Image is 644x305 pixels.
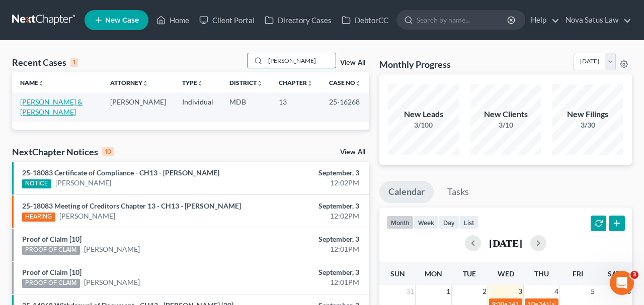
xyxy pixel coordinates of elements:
a: Chapterunfold_more [279,79,313,86]
i: unfold_more [257,80,263,86]
iframe: Intercom live chat [610,271,634,295]
a: Help [526,11,559,29]
a: Typeunfold_more [182,79,203,86]
td: 25-16268 [321,92,369,121]
div: September, 3 [254,267,359,277]
a: 25-18083 Meeting of Creditors Chapter 13 - CH13 - [PERSON_NAME] [22,201,241,210]
a: DebtorCC [337,11,393,29]
a: Attorneyunfold_more [110,79,148,86]
span: 4 [553,285,559,297]
span: Sat [608,269,620,278]
span: 2 [481,285,488,297]
span: 3 [517,285,523,297]
div: September, 3 [254,201,359,211]
a: Home [151,11,194,29]
i: unfold_more [38,80,44,86]
div: 12:02PM [254,178,359,188]
span: 1 [445,285,451,297]
div: 3/30 [552,120,623,130]
a: Districtunfold_more [229,79,263,86]
i: unfold_more [142,80,148,86]
a: Proof of Claim [10] [22,268,82,276]
h2: [DATE] [489,238,522,248]
button: day [439,216,459,229]
div: 12:01PM [254,277,359,287]
div: 12:01PM [254,244,359,254]
div: 10 [102,147,114,156]
td: [PERSON_NAME] [102,92,174,121]
a: Client Portal [194,11,260,29]
span: Fri [573,269,583,278]
div: NOTICE [22,179,51,188]
td: 13 [271,92,321,121]
a: [PERSON_NAME] [84,244,140,254]
a: 25-18083 Certificate of Compliance - CH13 - [PERSON_NAME] [22,168,219,177]
div: 3/100 [388,120,459,130]
span: 5 [590,285,596,297]
i: unfold_more [197,80,203,86]
div: New Leads [388,109,459,120]
span: 3 [630,271,638,279]
span: New Case [105,17,139,24]
a: View All [340,59,365,66]
span: 31 [405,285,415,297]
div: September, 3 [254,168,359,178]
a: Nameunfold_more [20,79,44,86]
div: New Clients [470,109,541,120]
button: month [386,216,414,229]
input: Search by name... [265,53,336,68]
div: NextChapter Notices [12,146,114,158]
a: Calendar [379,181,434,203]
td: MDB [221,92,271,121]
a: Case Nounfold_more [329,79,361,86]
div: HEARING [22,213,55,222]
button: week [414,216,439,229]
div: 12:02PM [254,211,359,221]
div: Recent Cases [12,56,78,68]
div: PROOF OF CLAIM [22,279,80,288]
a: [PERSON_NAME] [59,211,115,221]
span: Sun [390,269,405,278]
a: [PERSON_NAME] [55,178,111,188]
span: Wed [498,269,514,278]
button: list [459,216,478,229]
a: Proof of Claim [10] [22,235,82,243]
a: Nova Satus Law [560,11,631,29]
div: PROOF OF CLAIM [22,246,80,255]
span: Tue [463,269,476,278]
a: View All [340,149,365,156]
span: Thu [534,269,549,278]
a: [PERSON_NAME] [84,277,140,287]
a: [PERSON_NAME] & [PERSON_NAME] [20,97,83,116]
span: Mon [425,269,442,278]
div: 1 [70,58,78,67]
a: Tasks [438,181,478,203]
div: 3/10 [470,120,541,130]
h3: Monthly Progress [379,58,451,70]
i: unfold_more [307,80,313,86]
div: September, 3 [254,234,359,244]
input: Search by name... [417,11,509,29]
a: Directory Cases [260,11,337,29]
td: Individual [174,92,221,121]
i: unfold_more [355,80,361,86]
div: New Filings [552,109,623,120]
